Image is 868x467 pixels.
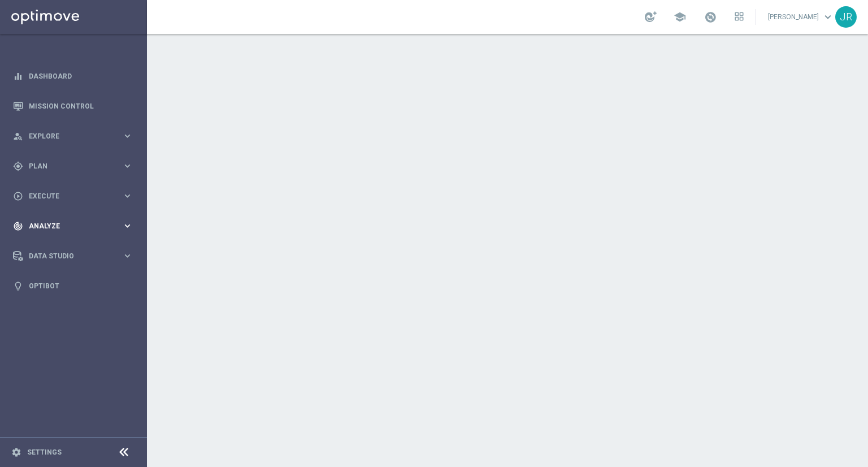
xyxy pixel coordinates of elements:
a: Settings [27,449,62,456]
i: gps_fixed [13,161,23,171]
button: track_changes Analyze keyboard_arrow_right [12,222,133,231]
i: keyboard_arrow_right [122,220,133,231]
button: person_search Explore keyboard_arrow_right [12,132,133,141]
i: equalizer [13,71,23,81]
i: keyboard_arrow_right [122,191,133,201]
i: settings [11,447,21,457]
a: Mission Control [29,91,133,121]
span: Data Studio [29,253,122,260]
div: Mission Control [13,91,133,121]
i: play_circle_outline [13,191,23,201]
div: Plan [13,161,122,171]
i: keyboard_arrow_right [122,250,133,261]
i: keyboard_arrow_right [122,161,133,171]
div: Dashboard [13,61,133,91]
span: Plan [29,163,122,170]
span: Explore [29,133,122,140]
span: school [674,11,686,23]
div: Execute [13,191,122,201]
button: Mission Control [12,102,133,111]
a: [PERSON_NAME]keyboard_arrow_down [767,8,835,25]
div: Analyze [13,221,122,231]
div: Optibot [13,271,133,301]
i: track_changes [13,221,23,231]
span: Execute [29,193,122,200]
button: lightbulb Optibot [12,282,133,291]
i: person_search [13,131,23,141]
span: Analyze [29,223,122,230]
button: equalizer Dashboard [12,72,133,81]
i: keyboard_arrow_right [122,131,133,141]
a: Dashboard [29,61,133,91]
a: Optibot [29,271,133,301]
span: keyboard_arrow_down [822,11,834,23]
button: Data Studio keyboard_arrow_right [12,252,133,261]
button: gps_fixed Plan keyboard_arrow_right [12,162,133,171]
i: lightbulb [13,281,23,291]
button: play_circle_outline Execute keyboard_arrow_right [12,192,133,201]
div: Data Studio [13,251,122,261]
div: Explore [13,131,122,141]
div: JR [835,6,857,28]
